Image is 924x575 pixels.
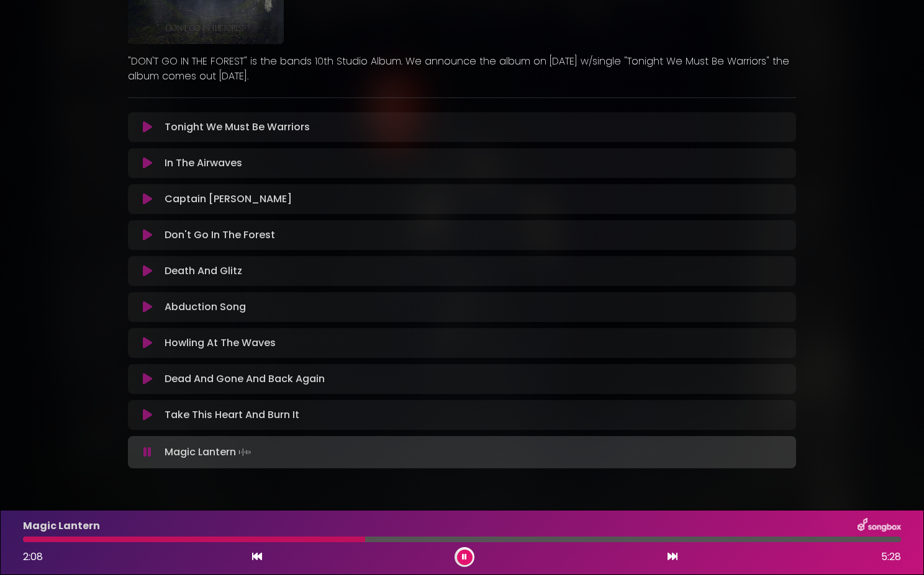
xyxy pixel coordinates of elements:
p: Magic Lantern [23,519,100,533]
p: Captain [PERSON_NAME] [165,192,292,207]
p: Don't Go In The Forest [165,228,275,243]
p: Death And Glitz [165,264,242,279]
p: Abduction Song [165,300,246,314]
p: Howling At The Waves [165,336,276,350]
p: Dead And Gone And Back Again [165,372,325,386]
img: songbox-logo-white.png [858,518,901,534]
p: "DON'T GO IN THE FOREST" is the bands 10th Studio Album. We announce the album on [DATE] w/single... [128,54,796,84]
p: Take This Heart And Burn It [165,408,299,422]
img: waveform4.gif [236,444,253,461]
p: Magic Lantern [165,444,253,461]
p: In The Airwaves [165,156,242,171]
p: Tonight We Must Be Warriors [165,120,310,135]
